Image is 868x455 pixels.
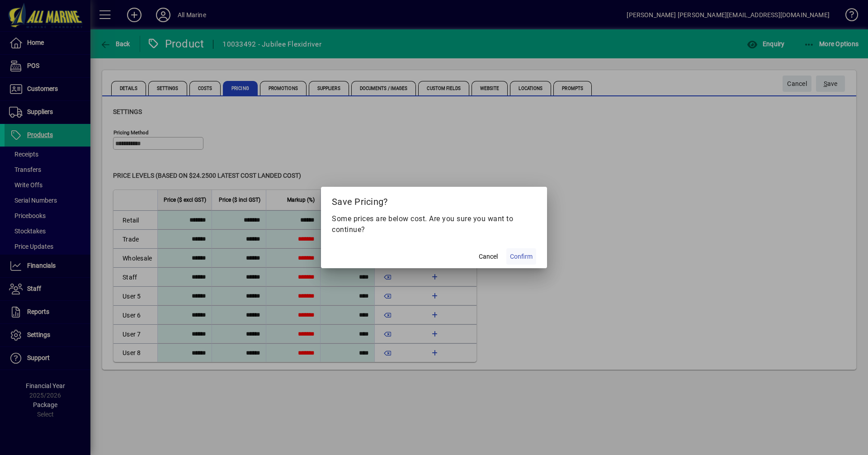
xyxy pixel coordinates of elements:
[510,252,533,261] span: Confirm
[474,248,503,265] button: Cancel
[321,187,547,213] h2: Save Pricing?
[506,248,536,265] button: Confirm
[479,252,498,261] span: Cancel
[332,213,536,235] p: Some prices are below cost. Are you sure you want to continue?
